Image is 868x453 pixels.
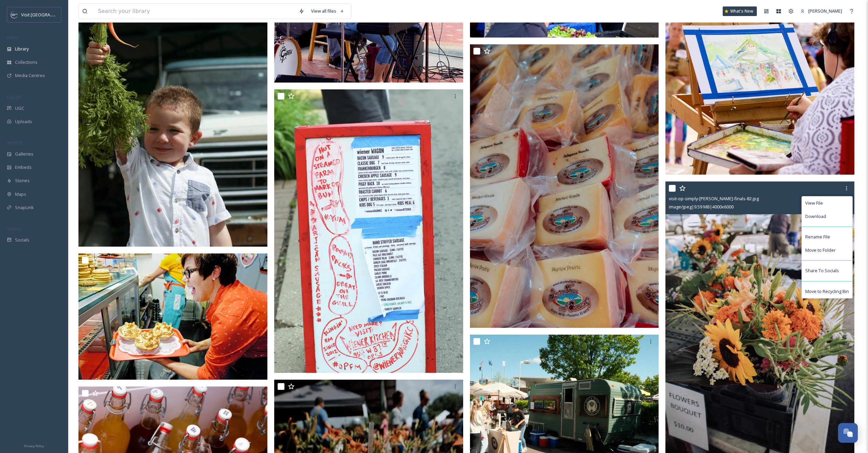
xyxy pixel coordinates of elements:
[805,213,826,220] span: Download
[15,72,45,79] span: Media Centres
[838,423,858,443] button: Open Chat
[7,226,20,231] span: SOCIALS
[24,441,44,450] a: Privacy Policy
[24,444,44,448] span: Privacy Policy
[805,200,823,206] span: View File
[805,288,849,295] span: Move to Recycling Bin
[15,177,30,184] span: Stories
[78,253,267,380] img: The Upper Crust.jpg
[15,237,29,243] span: Socials
[94,4,295,19] input: Search your library
[805,234,830,240] span: Rename File
[21,11,74,18] span: Visit [GEOGRAPHIC_DATA]
[15,191,26,198] span: Maps
[669,195,759,202] span: visit-op-simply-[PERSON_NAME]-finals-82.jpg
[308,4,348,18] a: View all files
[15,118,32,125] span: Uploads
[7,140,23,145] span: WIDGETS
[808,8,842,14] span: [PERSON_NAME]
[805,267,839,274] span: Share To Socials
[15,151,33,157] span: Galleries
[15,46,29,52] span: Library
[15,59,38,65] span: Collections
[7,35,19,40] span: MEDIA
[805,247,836,253] span: Move to Folder
[669,204,734,210] span: image/jpeg | 9.59 MB | 4000 x 6000
[15,105,24,112] span: UGC
[15,204,34,211] span: SnapLink
[7,94,21,100] span: COLLECT
[11,11,18,18] img: c3es6xdrejuflcaqpovn.png
[15,164,32,171] span: Embeds
[723,6,757,16] a: What's New
[470,44,659,328] img: visit-op-simply-heather-rose-finals-68.jpg
[797,4,845,18] a: [PERSON_NAME]
[274,89,463,373] img: Photo Jun 15, 9 42 08 AM.jpg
